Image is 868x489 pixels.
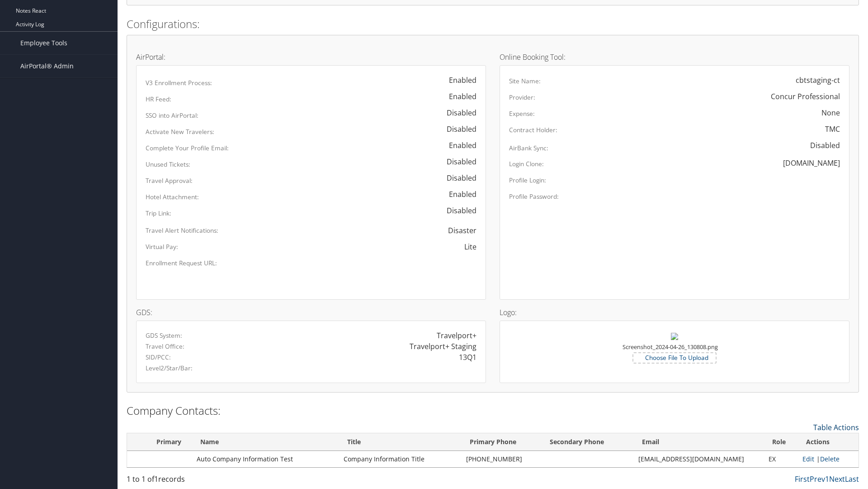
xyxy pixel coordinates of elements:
[438,205,476,216] div: Disabled
[462,451,542,467] td: [PHONE_NUMBER]
[146,331,182,340] label: GDS System:
[146,127,214,136] label: Activate New Travelers:
[634,451,764,467] td: [EMAIL_ADDRESS][DOMAIN_NAME]
[192,433,339,451] th: Name
[136,309,486,316] h4: GDS:
[509,93,535,102] label: Provider:
[127,474,300,489] div: 1 to 1 of records
[439,221,476,240] span: Disaster
[146,353,171,362] label: SID/PCC:
[821,107,840,118] div: None
[146,144,229,153] label: Complete Your Profile Email:
[20,32,67,54] span: Employee Tools
[20,55,74,77] span: AirPortal® Admin
[146,176,193,185] label: Travel Approval:
[154,474,158,484] span: 1
[410,341,476,352] div: Travelport+ Staging
[795,474,810,484] a: First
[146,95,171,104] label: HR Feed:
[783,158,840,168] div: [DOMAIN_NAME]
[825,124,840,134] div: TMC
[136,53,486,61] h4: AirPortal:
[146,209,171,218] label: Trip Link:
[440,75,476,86] div: Enabled
[509,176,546,185] label: Profile Login:
[509,125,557,134] label: Contract Holder:
[462,433,542,451] th: Primary Phone
[127,16,859,32] h2: Configurations:
[438,156,476,167] div: Disabled
[438,124,476,134] div: Disabled
[339,433,462,451] th: Title
[829,474,845,484] a: Next
[634,433,764,451] th: Email
[127,403,859,418] h2: Company Contacts:
[509,144,548,153] label: AirBank Sync:
[764,451,798,467] td: EX
[671,333,678,340] img: Screenshot_2024-04-26_130808.png
[146,160,190,169] label: Unused Tickets:
[542,433,634,451] th: Secondary Phone
[810,474,825,484] a: Prev
[459,352,476,363] div: 13Q1
[146,364,193,373] label: Level2/Star/Bar:
[437,330,476,341] div: Travelport+
[798,451,859,467] td: |
[440,91,476,102] div: Enabled
[509,77,541,86] label: Site Name:
[500,53,849,61] h4: Online Booking Tool:
[764,433,798,451] th: Role
[509,192,559,201] label: Profile Password:
[438,173,476,183] div: Disabled
[796,75,840,86] div: cbtstaging-ct
[623,343,718,360] small: Screenshot_2024-04-26_130808.png
[771,91,840,102] div: Concur Professional
[845,474,859,484] a: Last
[813,422,859,432] a: Table Actions
[509,159,544,168] label: Login Clone:
[146,78,212,87] label: V3 Enrollment Process:
[146,259,217,268] label: Enrollment Request URL:
[146,226,218,235] label: Travel Alert Notifications:
[146,242,178,251] label: Virtual Pay:
[339,451,462,467] td: Company Information Title
[500,309,849,316] h4: Logo:
[633,353,716,362] label: Choose File To Upload
[820,455,840,463] a: Delete
[146,192,199,201] label: Hotel Attachment:
[509,109,535,118] label: Expense:
[464,241,476,252] div: Lite
[802,455,814,463] a: Edit
[440,189,476,200] div: Enabled
[438,107,476,118] div: Disabled
[192,451,339,467] td: Auto Company Information Test
[146,433,192,451] th: Primary
[825,474,829,484] a: 1
[146,342,184,351] label: Travel Office:
[798,433,859,451] th: Actions
[146,111,198,120] label: SSO into AirPortal:
[801,140,840,151] div: Disabled
[440,140,476,151] div: Enabled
